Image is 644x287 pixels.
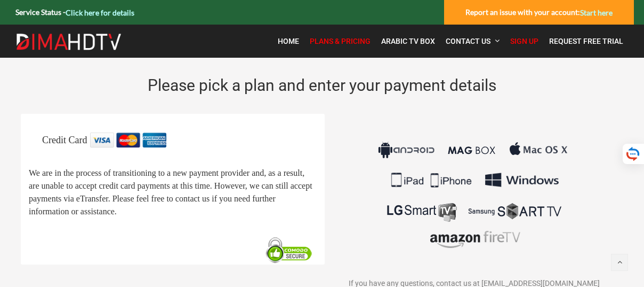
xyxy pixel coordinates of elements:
[510,37,538,45] span: Sign Up
[549,37,623,45] span: Request Free Trial
[42,135,87,145] span: Credit Card
[376,30,440,52] a: Arabic TV Box
[29,169,312,216] span: We are in the process of transitioning to a new payment provider and, as a result, are unable to ...
[66,8,134,17] a: Click here for details
[278,37,299,45] span: Home
[15,33,122,50] img: Dima HDTV
[15,7,134,17] strong: Service Status -
[272,30,304,52] a: Home
[505,30,544,52] a: Sign Up
[310,37,371,45] span: Plans & Pricing
[580,8,613,17] a: Start here
[148,76,496,95] span: Please pick a plan and enter your payment details
[381,37,435,45] span: Arabic TV Box
[440,30,505,52] a: Contact Us
[465,7,613,17] strong: Report an issue with your account:
[611,254,628,271] a: Back to top
[446,37,490,45] span: Contact Us
[304,30,376,52] a: Plans & Pricing
[544,30,629,52] a: Request Free Trial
